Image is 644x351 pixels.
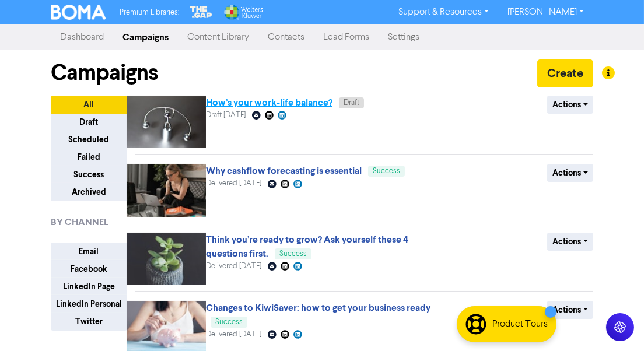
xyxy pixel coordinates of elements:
[51,59,158,86] h1: Campaigns
[51,278,127,296] button: LinkedIn Page
[223,5,262,20] img: Wolters Kluwer
[258,26,314,49] a: Contacts
[51,113,127,131] button: Draft
[314,26,379,49] a: Lead Forms
[51,260,127,278] button: Facebook
[498,3,593,22] a: [PERSON_NAME]
[120,9,179,16] span: Premium Libraries:
[537,59,593,87] button: Create
[113,26,178,49] a: Campaigns
[127,164,206,216] img: image_1757470161909.jpg
[379,26,429,49] a: Settings
[547,233,593,251] button: Actions
[51,148,127,166] button: Failed
[51,166,127,184] button: Success
[206,165,362,177] a: Why cashflow forecasting is essential
[389,3,498,22] a: Support & Resources
[547,96,593,114] button: Actions
[344,99,359,107] span: Draft
[178,26,258,49] a: Content Library
[127,233,206,285] img: image_1756070407622.jpg
[206,111,246,119] span: Draft [DATE]
[51,215,108,229] span: BY CHANNEL
[279,250,307,258] span: Success
[206,234,408,259] a: Think you’re ready to grow? Ask yourself these 4 questions first.
[51,96,127,114] button: All
[51,313,127,331] button: Twitter
[547,164,593,182] button: Actions
[586,295,644,351] iframe: Chat Widget
[127,96,206,148] img: image_1758682967390.jpg
[206,97,332,108] a: How’s your work-life balance?
[51,26,113,49] a: Dashboard
[206,302,430,314] a: Changes to KiwiSaver: how to get your business ready
[547,301,593,319] button: Actions
[206,331,261,338] span: Delivered [DATE]
[206,180,261,187] span: Delivered [DATE]
[51,131,127,149] button: Scheduled
[51,183,127,201] button: Archived
[206,262,261,270] span: Delivered [DATE]
[373,167,400,175] span: Success
[188,5,214,20] img: The Gap
[51,295,127,313] button: LinkedIn Personal
[215,318,243,326] span: Success
[51,243,127,261] button: Email
[51,5,106,20] img: BOMA Logo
